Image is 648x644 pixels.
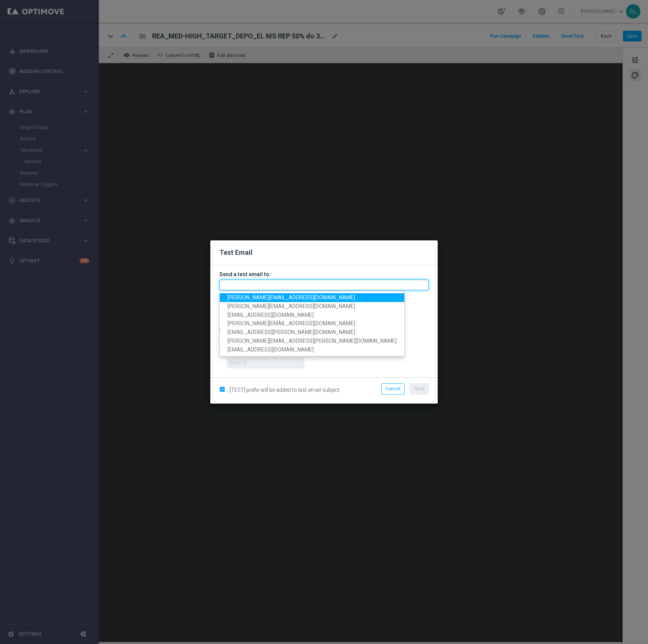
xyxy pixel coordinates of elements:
[227,338,397,344] span: [PERSON_NAME][EMAIL_ADDRESS][PERSON_NAME][DOMAIN_NAME]
[220,311,404,320] a: [EMAIL_ADDRESS][DOMAIN_NAME]
[227,303,355,309] span: [PERSON_NAME][EMAIL_ADDRESS][DOMAIN_NAME]
[227,312,314,318] span: [EMAIL_ADDRESS][DOMAIN_NAME]
[219,248,429,257] h2: Test Email
[220,328,404,337] a: [EMAIL_ADDRESS][PERSON_NAME][DOMAIN_NAME]
[410,383,429,394] button: Send
[227,329,355,336] span: [EMAIL_ADDRESS][PERSON_NAME][DOMAIN_NAME]
[230,387,340,393] span: [TEST] prefix will be added to test email subject
[414,386,424,391] span: Send
[220,345,404,354] a: [EMAIL_ADDRESS][DOMAIN_NAME]
[220,302,404,311] a: [PERSON_NAME][EMAIL_ADDRESS][DOMAIN_NAME]
[220,293,404,302] a: [PERSON_NAME][EMAIL_ADDRESS][DOMAIN_NAME]
[227,347,314,353] span: [EMAIL_ADDRESS][DOMAIN_NAME]
[381,383,405,394] button: Cancel
[219,271,429,278] h3: Send a test email to:
[220,320,404,328] a: [PERSON_NAME][EMAIL_ADDRESS][DOMAIN_NAME]
[227,358,304,368] input: Enter ID
[227,294,355,301] span: [PERSON_NAME][EMAIL_ADDRESS][DOMAIN_NAME]
[227,321,355,327] span: [PERSON_NAME][EMAIL_ADDRESS][DOMAIN_NAME]
[220,337,404,345] a: [PERSON_NAME][EMAIL_ADDRESS][PERSON_NAME][DOMAIN_NAME]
